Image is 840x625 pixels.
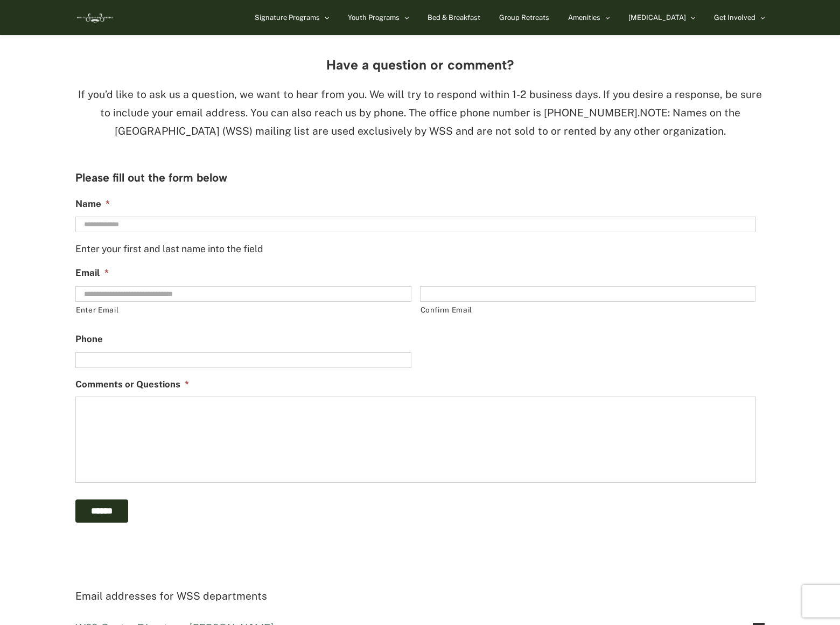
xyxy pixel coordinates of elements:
[714,14,755,21] span: Get Involved
[75,334,103,345] label: Phone
[75,10,114,25] img: White Sulphur Springs Logo
[75,170,765,185] h3: Please fill out the form below
[75,86,765,140] p: NOTE: Names on the [GEOGRAPHIC_DATA] (WSS) mailing list are used exclusively by WSS and are not s...
[499,14,549,21] span: Group Retreats
[76,302,411,318] label: Enter Email
[421,302,756,318] label: Confirm Email
[348,14,400,21] span: Youth Programs
[75,198,110,210] label: Name
[428,14,480,21] span: Bed & Breakfast
[75,58,765,72] h3: Have a question or comment?
[75,379,189,391] label: Comments or Questions
[75,587,765,606] p: Email addresses for WSS departments
[255,14,320,21] span: Signature Programs
[75,267,109,279] label: Email
[628,14,686,21] span: [MEDICAL_DATA]
[75,232,756,256] div: Enter your first and last name into the field
[568,14,600,21] span: Amenities
[78,88,762,119] span: If you’d like to ask us a question, we want to hear from you. We will try to respond within 1-2 b...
